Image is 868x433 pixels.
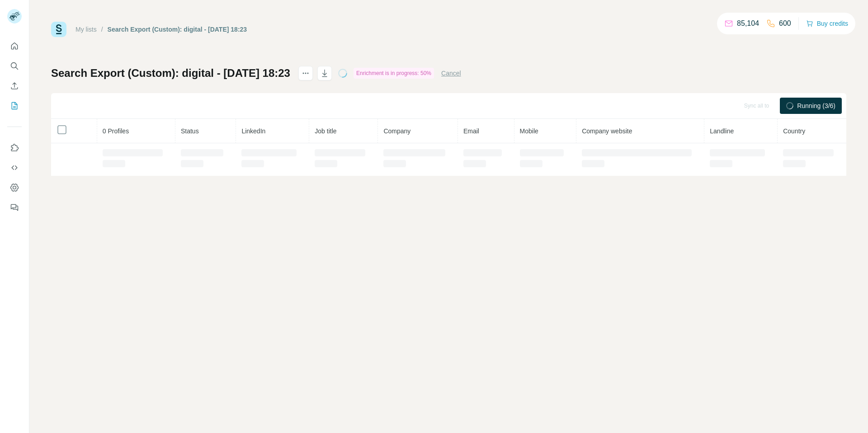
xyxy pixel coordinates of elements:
span: LinkedIn [241,127,265,135]
img: Surfe Logo [51,22,66,37]
span: Company [383,127,410,135]
button: Search [7,58,22,74]
button: Quick start [7,38,22,54]
p: 600 [779,18,791,29]
button: Buy credits [806,17,848,30]
span: 0 Profiles [103,127,129,135]
span: Country [783,127,805,135]
button: Feedback [7,199,22,216]
span: Job title [315,127,336,135]
div: Search Export (Custom): digital - [DATE] 18:23 [108,25,247,34]
button: Use Surfe on LinkedIn [7,140,22,156]
button: Use Surfe API [7,160,22,176]
a: My lists [75,26,97,33]
div: Enrichment is in progress: 50% [354,68,434,79]
p: 85,104 [737,18,759,29]
button: Dashboard [7,179,22,196]
button: Enrich CSV [7,78,22,94]
li: / [101,25,103,34]
span: Landline [710,127,734,135]
span: Company website [582,127,632,135]
button: Cancel [441,69,461,78]
h1: Search Export (Custom): digital - [DATE] 18:23 [51,66,290,80]
span: Running (3/6) [797,101,835,110]
span: Status [181,127,199,135]
span: Email [463,127,479,135]
button: My lists [7,98,22,114]
button: actions [298,66,313,80]
span: Mobile [520,127,538,135]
